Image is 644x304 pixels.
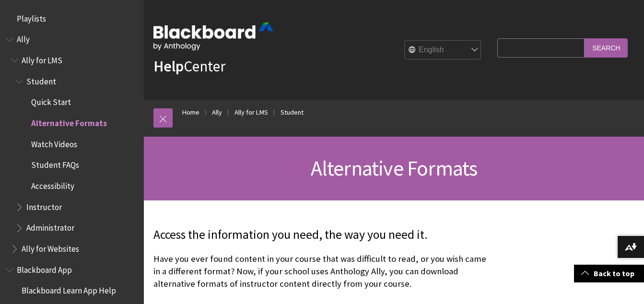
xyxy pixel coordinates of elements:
[153,23,273,50] img: Blackboard by Anthology
[6,11,138,27] nav: Book outline for Playlists
[31,115,107,128] span: Alternative Formats
[31,157,79,170] span: Student FAQs
[574,265,644,282] a: Back to top
[31,136,77,149] span: Watch Videos
[153,226,492,244] p: Access the information you need, the way you need it.
[234,106,268,118] a: Ally for LMS
[212,106,222,118] a: Ally
[31,94,71,107] span: Quick Start
[17,262,72,275] span: Blackboard App
[153,253,492,291] p: Have you ever found content in your course that was difficult to read, or you wish came in a diff...
[26,73,56,86] span: Student
[281,106,304,118] a: Student
[31,178,74,191] span: Accessibility
[22,241,79,254] span: Ally for Websites
[6,32,138,257] nav: Book outline for Anthology Ally Help
[17,32,30,45] span: Ally
[405,41,481,60] select: Site Language Selector
[22,283,116,296] span: Blackboard Learn App Help
[585,38,628,57] input: Search
[17,11,46,23] span: Playlists
[26,220,74,233] span: Administrator
[153,57,225,76] a: HelpCenter
[22,52,62,65] span: Ally for LMS
[311,155,478,181] span: Alternative Formats
[153,57,184,76] strong: Help
[26,199,62,212] span: Instructor
[182,106,199,118] a: Home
